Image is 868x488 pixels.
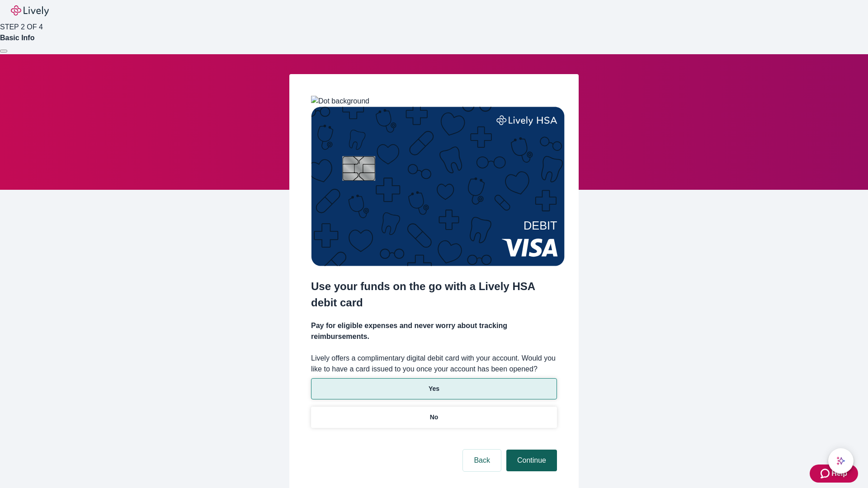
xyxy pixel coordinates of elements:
button: Zendesk support iconHelp [810,465,858,483]
button: Yes [311,378,557,399]
button: chat [828,448,854,474]
label: Lively offers a complimentary digital debit card with your account. Would you like to have a card... [311,353,557,375]
button: Back [463,450,501,471]
h2: Use your funds on the go with a Lively HSA debit card [311,278,557,311]
img: Lively [11,5,49,16]
svg: Zendesk support icon [821,468,831,479]
span: Help [831,468,847,479]
button: No [311,407,557,428]
p: Yes [429,384,439,394]
p: No [430,413,439,422]
svg: Lively AI Assistant [836,456,845,465]
img: Dot background [311,96,369,107]
img: Debit card [311,107,565,266]
h4: Pay for eligible expenses and never worry about tracking reimbursements. [311,320,557,342]
button: Continue [506,450,557,471]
